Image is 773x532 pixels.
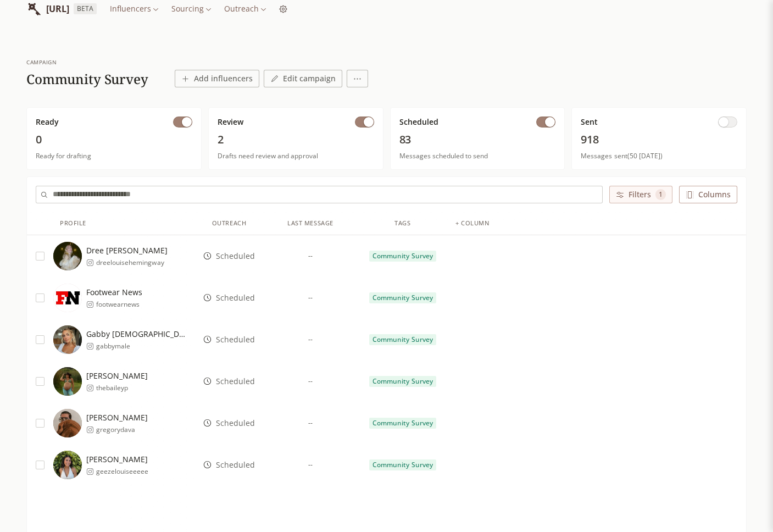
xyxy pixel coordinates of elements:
span: Scheduled [216,459,255,470]
div: campaign [26,58,148,66]
span: Community Survey [372,419,432,428]
span: Scheduled [399,117,438,128]
img: https://lookalike-images.influencerlist.ai/profiles/a285ec53-4e82-44dc-a237-5a7b4c2f527f.jpg [53,284,82,312]
div: Profile [60,219,86,228]
span: Messages sent (50 [DATE]) [581,152,737,160]
span: Ready [36,117,59,128]
span: -- [308,377,313,386]
span: 918 [581,132,737,147]
span: Review [218,117,243,128]
span: dreelouisehemingway [96,258,168,267]
span: Community Survey [372,252,432,261]
span: Drafts need review and approval [218,152,374,160]
span: Community Survey [372,293,432,302]
span: -- [308,419,313,428]
span: Scheduled [216,334,255,345]
span: Footwear News [86,287,142,298]
div: Tags [394,219,410,228]
span: Gabby [DEMOGRAPHIC_DATA] [86,329,190,340]
span: gregorydava [96,425,148,434]
span: Community Survey [372,461,432,469]
span: 1 [655,189,666,200]
button: Outreach [220,1,270,16]
span: -- [308,293,313,302]
button: Influencers [105,1,163,16]
span: -- [308,335,313,344]
span: -- [308,461,313,469]
span: Sent [581,117,598,128]
span: [PERSON_NAME] [86,412,148,423]
span: [PERSON_NAME] [86,454,148,465]
span: 0 [36,132,192,147]
button: Add influencers [175,70,259,87]
img: https://lookalike-images.influencerlist.ai/profiles/3af30b74-58f2-4e03-b17a-e614fa3bf19d.jpg [53,242,82,270]
span: geezelouiseeeee [96,467,148,476]
span: footwearnews [96,300,142,309]
div: Outreach [212,219,246,228]
button: Edit campaign [264,70,342,87]
span: BETA [74,3,97,14]
div: + column [455,219,489,228]
span: [PERSON_NAME] [86,370,148,381]
img: https://lookalike-images.influencerlist.ai/profiles/27fe98d1-991a-4a00-b0f7-8663ecdd3792.jpg [53,367,82,396]
img: https://lookalike-images.influencerlist.ai/profiles/d6afb974-0269-4103-958b-169359365467.jpg [53,451,82,479]
button: Columns [679,186,737,203]
span: Dree [PERSON_NAME] [86,245,168,256]
button: Filters 1 [609,186,672,203]
img: https://lookalike-images.influencerlist.ai/profiles/bb685ad4-d7ce-46ce-ba13-a22752a32d04.jpg [53,325,82,354]
span: Ready for drafting [36,152,192,160]
span: Scheduled [216,251,255,262]
span: 83 [399,132,556,147]
span: Community Survey [372,335,432,344]
div: Last Message [287,219,333,228]
img: InfluencerList.ai [26,1,42,16]
span: [URL] [46,2,69,15]
span: Community Survey [372,377,432,386]
span: Messages scheduled to send [399,152,556,160]
h1: Community Survey [26,71,148,87]
span: thebaileyp [96,384,148,392]
span: Scheduled [216,418,255,429]
button: Sourcing [167,1,215,16]
span: -- [308,252,313,261]
span: gabbymale [96,342,190,351]
span: 2 [218,132,374,147]
span: Scheduled [216,292,255,303]
span: Scheduled [216,376,255,387]
img: https://lookalike-images.influencerlist.ai/profiles/5c9418a4-cb3e-4b1f-ada9-d6781754f1d6.jpg [53,409,82,437]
